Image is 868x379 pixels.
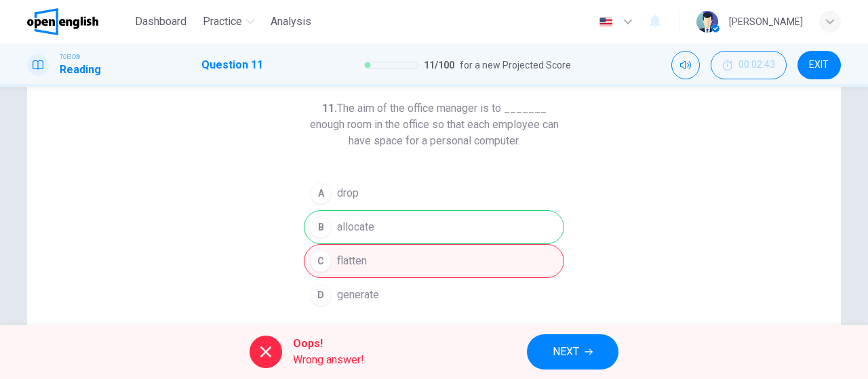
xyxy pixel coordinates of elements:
[293,352,364,368] span: Wrong answer!
[197,9,260,34] button: Practice
[797,51,841,79] button: EXIT
[671,51,700,79] div: Mute
[27,8,98,35] img: OpenEnglish logo
[322,102,337,115] strong: 11.
[738,60,775,71] span: 00:02:43
[304,100,564,149] h6: The aim of the office manager is to _______ enough room in the office so that each employee can h...
[271,14,311,30] span: Analysis
[711,51,787,79] div: Hide
[293,336,364,352] span: Oops!
[424,57,454,73] span: 11 / 100
[60,52,80,62] span: TOEIC®
[711,51,787,79] button: 00:02:43
[265,9,317,34] button: Analysis
[729,14,803,30] div: [PERSON_NAME]
[135,14,186,30] span: Dashboard
[60,62,101,78] h1: Reading
[130,9,192,34] button: Dashboard
[203,14,242,30] span: Practice
[696,11,718,33] img: Profile picture
[597,17,614,27] img: en
[27,8,130,35] a: OpenEnglish logo
[553,342,579,361] span: NEXT
[460,57,571,73] span: for a new Projected Score
[527,334,618,370] button: NEXT
[809,60,829,71] span: EXIT
[201,57,263,73] h1: Question 11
